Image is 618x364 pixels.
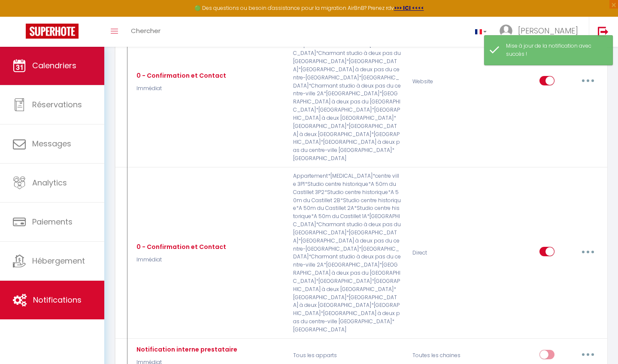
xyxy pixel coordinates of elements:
[32,255,85,266] span: Hébergement
[500,24,512,37] img: ...
[32,177,67,188] span: Analytics
[518,25,578,36] span: [PERSON_NAME]
[288,172,407,334] p: Appartement*[MEDICAL_DATA]*centre ville 3P1*Studio centre historique*A 50m du Castillet 3P2*Studi...
[407,1,486,163] div: Website
[32,138,71,149] span: Messages
[394,4,424,12] a: >>> ICI <<<<
[506,42,604,58] div: Mise à jour de la notification avec succès !
[131,26,161,35] span: Chercher
[598,26,609,37] img: logout
[134,256,226,264] p: Immédiat
[134,71,226,80] div: 0 - Confirmation et Contact
[32,216,73,227] span: Paiements
[32,99,82,110] span: Réservations
[33,294,82,305] span: Notifications
[134,242,226,252] div: 0 - Confirmation et Contact
[288,1,407,163] p: Appartement*[MEDICAL_DATA]*centre ville 3P1*Studio centre historique*A 50m du Castillet 3P2*Studi...
[134,345,237,354] div: Notification interne prestataire
[32,60,76,71] span: Calendriers
[124,17,167,47] a: Chercher
[407,172,486,334] div: Direct
[493,17,589,47] a: ... [PERSON_NAME]
[26,24,79,39] img: Super Booking
[134,85,226,93] p: Immédiat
